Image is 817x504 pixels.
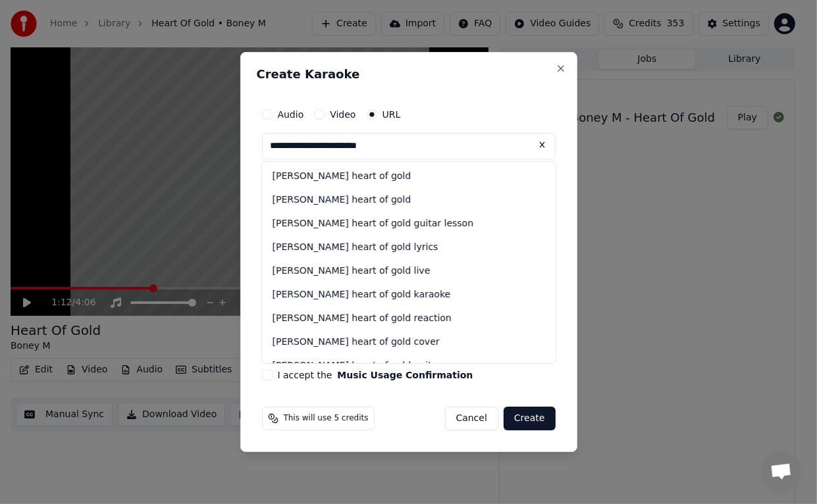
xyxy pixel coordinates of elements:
div: [PERSON_NAME] heart of gold lyrics [262,236,556,259]
div: [PERSON_NAME] heart of gold karaoke [262,283,556,307]
h2: Create Karaoke [257,68,561,80]
div: [PERSON_NAME] heart of gold cover [262,330,556,354]
div: [PERSON_NAME] heart of gold [262,188,556,212]
label: Audio [278,110,304,119]
button: Create [504,407,556,430]
div: [PERSON_NAME] heart of gold guitar lesson [262,212,556,236]
div: [PERSON_NAME] heart of gold reaction [262,307,556,330]
div: [PERSON_NAME] heart of gold [262,164,556,188]
button: Cancel [445,407,498,430]
div: [PERSON_NAME] heart of gold live [262,259,556,283]
label: URL [382,110,401,119]
div: [PERSON_NAME] heart of gold guitar [262,354,556,378]
button: I accept the [337,370,473,380]
span: This will use 5 credits [284,413,369,424]
label: I accept the [278,370,473,380]
label: Video [330,110,356,119]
